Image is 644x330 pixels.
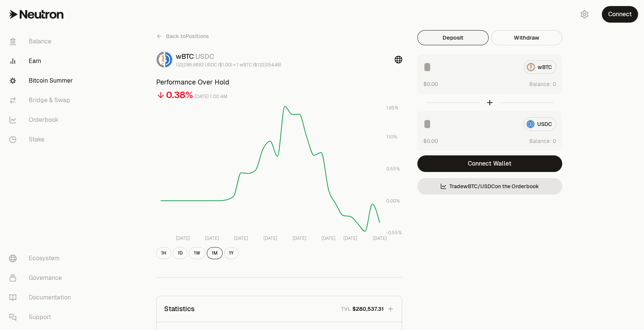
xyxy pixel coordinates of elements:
img: USDC Logo [165,52,172,67]
span: Back to Positions [166,32,209,40]
a: Stake [3,130,81,149]
a: Earn [3,51,81,71]
button: 1M [207,247,223,259]
button: 1H [156,247,171,259]
button: Deposit [417,30,489,45]
button: Connect [602,6,638,23]
a: Governance [3,268,81,288]
button: Connect Wallet [417,155,562,172]
a: Ecosystem [3,249,81,268]
a: Back toPositions [156,30,209,42]
tspan: [DATE] [175,235,189,241]
button: 1W [189,247,205,259]
button: $0.00 [423,80,438,88]
h3: Performance Over Hold [156,77,402,87]
button: Withdraw [491,30,562,45]
tspan: -0.55% [386,230,402,236]
a: Orderbook [3,110,81,130]
p: Statistics [164,304,195,314]
button: StatisticsTVL$280,537.31 [157,296,402,322]
div: 0.38% [166,89,193,101]
a: Documentation [3,288,81,307]
tspan: 1.10% [386,134,397,140]
button: 1Y [224,247,238,259]
tspan: [DATE] [263,235,277,241]
span: $280,537.31 [352,305,384,313]
span: USDC [195,52,214,61]
tspan: [DATE] [372,235,386,241]
p: TVL [341,305,351,313]
div: [DATE] 1:00 AM [195,92,227,101]
tspan: [DATE] [321,235,335,241]
tspan: 1.65% [386,105,398,111]
tspan: 0.55% [386,166,400,172]
a: Bridge & Swap [3,91,81,110]
a: Support [3,307,81,327]
button: 1D [173,247,188,259]
button: $0.00 [423,137,438,145]
tspan: [DATE] [234,235,248,241]
tspan: [DATE] [204,235,218,241]
div: 122,095.6692 USDC ($1.00) = 1 wBTC ($122,054.46) [176,62,281,68]
tspan: 0.00% [386,198,400,204]
span: Balance: [529,80,551,88]
a: TradewBTC/USDCon the Orderbook [417,178,562,195]
tspan: [DATE] [292,235,306,241]
tspan: [DATE] [343,235,357,241]
span: Balance: [529,137,551,145]
div: wBTC [176,51,281,62]
a: Balance [3,32,81,51]
img: wBTC Logo [157,52,164,67]
a: Bitcoin Summer [3,71,81,91]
